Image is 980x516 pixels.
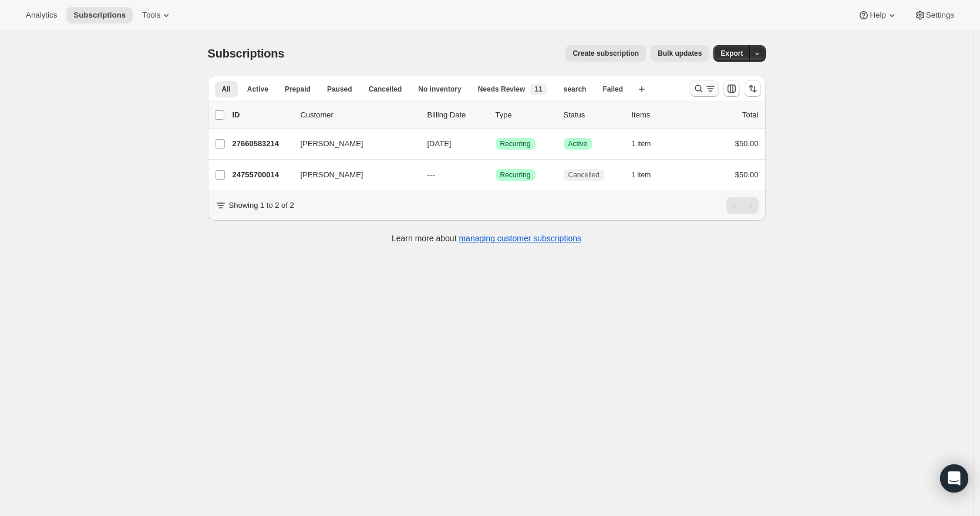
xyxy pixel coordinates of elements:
[66,7,133,23] button: Subscriptions
[294,134,411,153] button: [PERSON_NAME]
[713,45,750,62] button: Export
[427,139,452,148] span: [DATE]
[301,169,363,181] span: [PERSON_NAME]
[247,85,268,94] span: Active
[602,85,623,94] span: Failed
[285,85,311,94] span: Prepaid
[632,167,664,183] button: 1 item
[233,167,759,183] div: 24755700014[PERSON_NAME]---SuccessRecurringCancelled1 item$50.00
[632,109,691,121] div: Items
[229,200,294,211] p: Showing 1 to 2 of 2
[565,45,646,62] button: Create subscription
[940,464,968,493] div: Open Intercom Messenger
[208,47,285,60] span: Subscriptions
[294,166,411,184] button: [PERSON_NAME]
[564,109,622,121] p: Status
[301,109,418,121] p: Customer
[632,170,651,180] span: 1 item
[726,197,759,214] nav: Pagination
[427,109,486,121] p: Billing Date
[459,234,581,243] a: managing customer subscriptions
[392,232,581,244] p: Learn more about
[723,80,740,97] button: Customize table column order and visibility
[745,80,761,97] button: Sort the results
[720,49,743,58] span: Export
[572,49,639,58] span: Create subscription
[564,85,587,94] span: search
[658,49,702,58] span: Bulk updates
[369,85,402,94] span: Cancelled
[735,139,759,148] span: $50.00
[135,7,179,23] button: Tools
[851,7,904,23] button: Help
[500,170,531,180] span: Recurring
[73,11,126,20] span: Subscriptions
[233,138,291,150] p: 27660583214
[735,170,759,179] span: $50.00
[478,85,526,94] span: Needs Review
[870,11,885,20] span: Help
[568,139,588,149] span: Active
[233,169,291,181] p: 24755700014
[233,109,759,121] div: IDCustomerBilling DateTypeStatusItemsTotal
[233,136,759,152] div: 27660583214[PERSON_NAME][DATE]SuccessRecurringSuccessActive1 item$50.00
[632,136,664,152] button: 1 item
[651,45,709,62] button: Bulk updates
[500,139,531,149] span: Recurring
[19,7,64,23] button: Analytics
[534,85,542,94] span: 11
[301,138,363,150] span: [PERSON_NAME]
[496,109,554,121] div: Type
[568,170,600,180] span: Cancelled
[742,109,758,121] p: Total
[26,11,57,20] span: Analytics
[222,85,231,94] span: All
[632,81,651,97] button: Create new view
[418,85,461,94] span: No inventory
[632,139,651,149] span: 1 item
[691,80,719,97] button: Search and filter results
[233,109,291,121] p: ID
[427,170,435,179] span: ---
[907,7,961,23] button: Settings
[327,85,352,94] span: Paused
[926,11,954,20] span: Settings
[142,11,160,20] span: Tools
